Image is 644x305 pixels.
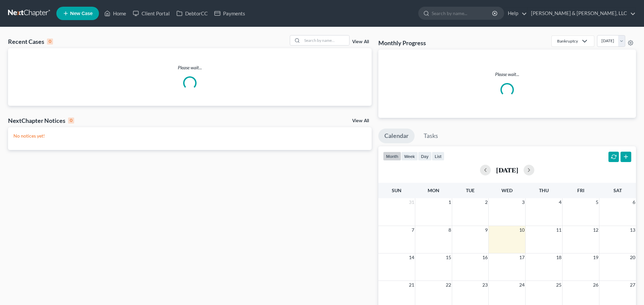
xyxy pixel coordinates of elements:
span: 1 [448,198,452,206]
span: 5 [595,198,599,206]
span: 21 [408,281,415,289]
div: 0 [47,39,53,45]
span: 16 [482,253,488,261]
span: 17 [519,253,525,261]
a: Tasks [418,129,444,143]
span: New Case [70,11,93,16]
span: 18 [555,253,562,261]
span: 13 [629,226,636,234]
span: 2 [484,198,488,206]
div: Recent Cases [8,37,53,46]
span: 20 [629,253,636,261]
span: 22 [445,281,452,289]
span: Wed [501,187,513,193]
span: Fri [577,187,584,193]
a: Payments [211,7,249,19]
span: 9 [484,226,488,234]
span: 23 [482,281,488,289]
a: Home [101,7,129,19]
p: Please wait... [8,64,372,71]
span: 6 [632,198,636,206]
input: Search by name... [302,35,349,45]
div: Bankruptcy [557,38,578,44]
button: list [432,152,444,161]
a: Calendar [378,129,415,143]
div: NextChapter Notices [8,117,74,125]
span: Thu [539,187,549,193]
input: Search by name... [432,7,493,19]
span: 3 [521,198,525,206]
a: [PERSON_NAME] & [PERSON_NAME], LLC [528,7,636,19]
a: Client Portal [129,7,173,19]
span: 8 [448,226,452,234]
button: week [401,152,418,161]
div: 0 [68,118,74,124]
span: 27 [629,281,636,289]
a: Help [504,7,527,19]
span: 26 [592,281,599,289]
span: 4 [558,198,562,206]
button: month [383,152,401,161]
h3: Monthly Progress [378,39,426,47]
span: Tue [466,187,475,193]
span: 14 [408,253,415,261]
span: 15 [445,253,452,261]
p: No notices yet! [13,133,366,139]
span: Sat [613,187,622,193]
span: 10 [519,226,525,234]
a: View All [352,40,369,44]
a: View All [352,119,369,123]
span: 25 [555,281,562,289]
span: 12 [592,226,599,234]
a: DebtorCC [173,7,211,19]
span: 11 [555,226,562,234]
span: Sun [392,187,401,193]
span: 31 [408,198,415,206]
button: day [418,152,432,161]
span: 24 [519,281,525,289]
h2: [DATE] [496,166,518,173]
span: 19 [592,253,599,261]
p: Please wait... [384,71,631,78]
span: Mon [428,187,439,193]
span: 7 [411,226,415,234]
